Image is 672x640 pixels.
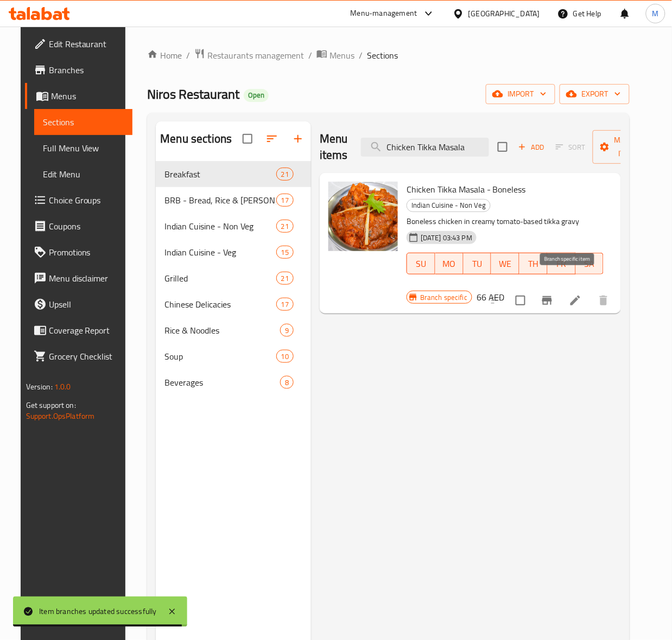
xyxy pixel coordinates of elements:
div: BRB - Bread, Rice & [PERSON_NAME]17 [156,187,311,213]
li: / [308,49,312,62]
a: Coverage Report [25,317,133,343]
div: Breakfast [164,168,276,181]
div: Rice & Noodles9 [156,317,311,343]
span: Branch specific [416,292,472,303]
span: Open [244,91,269,100]
button: WE [491,253,519,274]
img: Chicken Tikka Masala - Boneless [328,182,398,251]
div: items [276,246,294,259]
span: Chinese Delicacies [164,298,276,311]
input: search [361,138,489,157]
div: items [276,194,294,207]
span: Sections [367,49,398,62]
div: items [276,168,294,181]
span: Menu disclaimer [49,272,124,285]
span: Upsell [49,298,124,311]
span: Grilled [164,272,276,285]
li: / [359,49,363,62]
a: Menus [316,48,354,62]
span: Indian Cuisine - Veg [164,246,276,259]
div: items [280,324,294,337]
nav: breadcrumb [147,48,630,62]
span: export [568,87,621,101]
a: Upsell [25,291,133,317]
h2: Menu sections [160,131,232,147]
span: Promotions [49,246,124,259]
span: Sort sections [259,126,285,152]
span: Chicken Tikka Masala - Boneless [407,181,526,197]
a: Restaurants management [194,48,304,62]
button: MO [435,253,464,274]
span: Add item [514,139,549,156]
div: Menu-management [351,7,417,20]
span: BRB - Bread, Rice & [PERSON_NAME] [164,194,276,207]
nav: Menu sections [156,157,311,400]
span: Indian Cuisine - Non Veg [407,199,490,212]
span: Branches [49,63,124,76]
span: Sections [43,116,124,129]
button: TH [519,253,548,274]
span: M [652,8,659,20]
div: Indian Cuisine - Non Veg21 [156,213,311,239]
p: Boneless chicken in creamy tomato-based tikka gravy [407,215,604,228]
span: [DATE] 03:43 PM [416,233,477,243]
span: Add [517,141,546,153]
button: Add section [285,126,311,152]
a: Promotions [25,239,133,265]
span: Select section first [549,139,593,156]
span: MO [440,256,459,272]
span: Soup [164,350,276,363]
span: SA [580,256,600,272]
button: SU [407,253,435,274]
span: Coupons [49,220,124,233]
div: Open [244,89,269,102]
button: export [560,84,630,104]
div: Soup10 [156,343,311,369]
button: Manage items [593,130,665,164]
span: Restaurants management [207,49,304,62]
span: WE [496,256,515,272]
span: 15 [277,247,293,258]
a: Menu disclaimer [25,265,133,291]
button: delete [591,287,617,313]
span: Menus [51,89,124,103]
div: Breakfast21 [156,161,311,187]
span: Beverages [164,376,280,389]
span: Manage items [601,133,657,161]
li: / [186,49,190,62]
a: Home [147,49,182,62]
span: Choice Groups [49,194,124,207]
span: 10 [277,351,293,362]
span: Full Menu View [43,142,124,155]
button: TU [464,253,492,274]
span: 17 [277,299,293,310]
span: Niros Restaurant [147,82,239,106]
span: Menus [329,49,354,62]
a: Menus [25,83,133,109]
span: 21 [277,221,293,232]
span: Get support on: [26,398,76,412]
span: 9 [281,325,293,336]
span: TU [468,256,487,272]
div: Grilled21 [156,265,311,291]
button: FR [548,253,576,274]
span: 17 [277,195,293,206]
a: Branches [25,57,133,83]
div: [GEOGRAPHIC_DATA] [468,8,540,20]
span: Select to update [509,289,532,312]
a: Full Menu View [34,135,133,161]
div: items [276,350,294,363]
button: Branch-specific-item [534,287,560,313]
span: Indian Cuisine - Non Veg [164,220,276,233]
span: Rice & Noodles [164,324,280,337]
div: items [276,298,294,311]
div: items [280,376,294,389]
a: Choice Groups [25,187,133,213]
div: Chinese Delicacies17 [156,291,311,317]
